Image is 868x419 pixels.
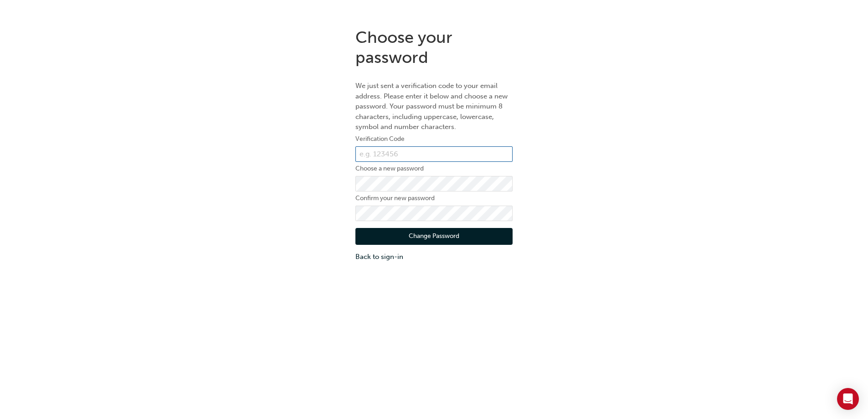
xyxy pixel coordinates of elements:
label: Confirm your new password [355,193,513,204]
label: Choose a new password [355,163,513,174]
div: Open Intercom Messenger [837,388,859,410]
button: Change Password [355,228,513,245]
label: Verification Code [355,134,513,145]
p: We just sent a verification code to your email address. Please enter it below and choose a new pa... [355,81,513,132]
a: Back to sign-in [355,252,513,262]
input: e.g. 123456 [355,146,513,162]
h1: Choose your password [355,27,513,67]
